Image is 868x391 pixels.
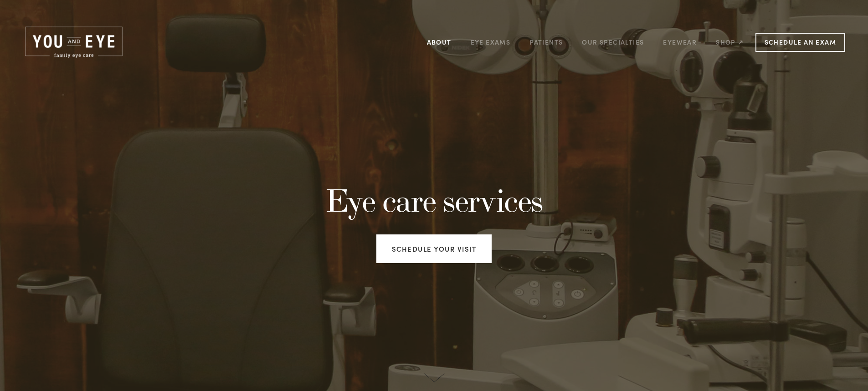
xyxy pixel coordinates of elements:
a: Schedule an Exam [755,33,845,52]
a: Our Specialties [582,38,644,46]
a: About [427,35,452,49]
a: Eye Exams [471,35,511,49]
img: Rochester, MN | You and Eye | Family Eye Care [23,25,125,60]
a: Eyewear [663,35,697,49]
a: Patients [529,35,563,49]
h1: Eye care services [184,182,685,219]
a: Shop ↗ [716,35,744,49]
a: Schedule your visit [376,234,492,263]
